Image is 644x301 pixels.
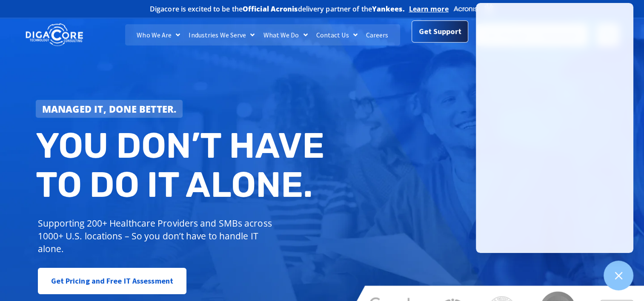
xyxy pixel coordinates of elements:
[132,24,184,45] a: Who We Are
[312,24,362,45] a: Contact Us
[243,4,298,14] b: Official Acronis
[38,217,276,255] p: Supporting 200+ Healthcare Providers and SMBs across 1000+ U.S. locations – So you don’t have to ...
[51,273,173,290] span: Get Pricing and Free IT Assessment
[36,100,183,118] a: Managed IT, done better.
[259,24,312,45] a: What We Do
[362,24,393,45] a: Careers
[125,24,401,45] nav: Menu
[38,268,186,294] a: Get Pricing and Free IT Assessment
[26,23,83,48] img: DigaCore Technology Consulting
[42,102,177,115] strong: Managed IT, done better.
[150,6,405,12] h2: Digacore is excited to be the delivery partner of the
[409,5,449,13] a: Learn more
[184,24,259,45] a: Industries We Serve
[412,20,468,43] a: Get Support
[476,3,633,253] iframe: Chatgenie Messenger
[419,23,461,40] span: Get Support
[36,126,329,204] h2: You don’t have to do IT alone.
[372,4,405,14] b: Yankees.
[453,3,495,15] img: Acronis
